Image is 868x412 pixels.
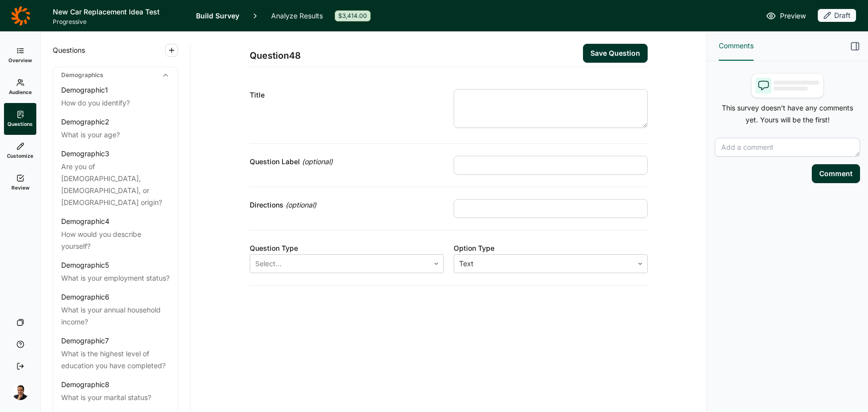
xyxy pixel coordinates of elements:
span: (optional) [302,156,333,168]
a: Questions [4,103,36,135]
a: Review [4,167,36,199]
button: Draft [818,9,856,23]
div: Demographic 7 [61,336,109,346]
div: What is your annual household income? [61,304,170,328]
span: Questions [7,120,33,127]
div: How do you identify? [61,97,170,109]
h1: New Car Replacement Idea Test [53,6,184,18]
span: Review [11,184,29,191]
div: How would you describe yourself? [61,228,170,252]
img: amg06m4ozjtcyqqhuw5b.png [12,384,28,400]
span: Overview [8,57,32,64]
div: What is your employment status? [61,272,170,284]
div: Demographic 3 [61,149,109,159]
span: (optional) [286,199,316,211]
div: Title [250,89,444,101]
div: Demographic 8 [61,380,109,390]
div: Question Label [250,156,444,168]
a: Overview [4,39,36,71]
div: What is your age? [61,129,170,141]
span: Comments [719,40,754,52]
a: Audience [4,71,36,103]
div: Question Type [250,242,444,254]
span: Progressive [53,18,184,26]
div: Demographics [53,67,178,83]
span: Customize [7,152,33,159]
div: Demographic 6 [61,292,109,302]
button: Save Question [583,44,648,63]
span: Questions [53,44,85,56]
a: Customize [4,135,36,167]
span: Question 48 [250,49,301,63]
span: Preview [780,10,806,22]
div: What is your marital status? [61,392,170,404]
button: Comment [812,164,860,183]
div: Demographic 1 [61,85,108,95]
button: Comments [719,32,754,61]
a: Preview [766,10,806,22]
div: Directions [250,199,444,211]
span: Audience [9,89,32,96]
div: Are you of [DEMOGRAPHIC_DATA], [DEMOGRAPHIC_DATA], or [DEMOGRAPHIC_DATA] origin? [61,161,170,208]
div: Demographic 2 [61,117,109,127]
div: Option Type [454,242,648,254]
div: $3,414.00 [335,10,371,21]
div: Demographic 5 [61,260,109,270]
div: Draft [818,9,856,22]
p: This survey doesn't have any comments yet. Yours will be the first! [715,102,860,126]
div: What is the highest level of education you have completed? [61,348,170,372]
div: Demographic 4 [61,216,109,226]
